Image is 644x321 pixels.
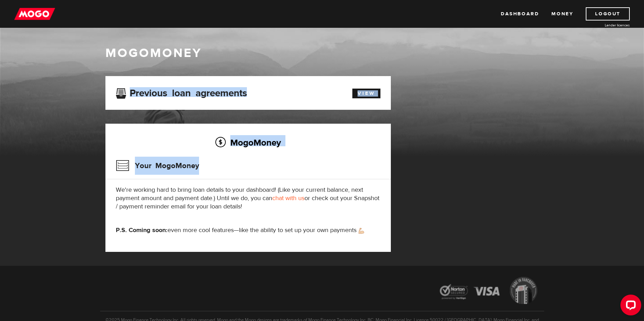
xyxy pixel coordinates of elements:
[272,194,304,202] a: chat with us
[359,228,364,234] img: strong arm emoji
[14,7,55,20] img: mogo_logo-11ee424be714fa7cbb0f0f49df9e16ec.png
[433,272,544,311] img: legal-icons-92a2ffecb4d32d839781d1b4e4802d7b.png
[116,88,247,97] h3: Previous loan agreements
[551,7,573,20] a: Money
[501,7,539,20] a: Dashboard
[352,89,380,98] a: View
[105,46,539,60] h1: MogoMoney
[116,157,199,175] h3: Your MogoMoney
[116,135,380,150] h2: MogoMoney
[586,7,630,20] a: Logout
[578,23,630,28] a: Lender licences
[615,292,644,321] iframe: LiveChat chat widget
[116,226,380,234] p: even more cool features—like the ability to set up your own payments
[116,186,380,211] p: We're working hard to bring loan details to your dashboard! (Like your current balance, next paym...
[116,226,168,234] strong: P.S. Coming soon:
